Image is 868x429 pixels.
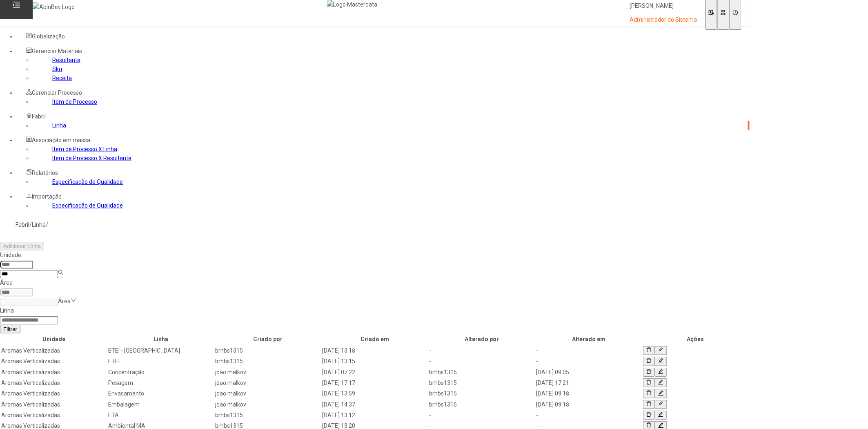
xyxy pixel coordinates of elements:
[215,389,321,398] td: joao.malkov
[536,334,642,344] th: Alterado em
[52,122,66,129] a: Linha
[32,48,82,54] span: Gerenciar Materiais
[429,389,535,398] td: brhbs1315
[32,113,46,120] span: Fabril
[108,400,214,409] td: Embalagem
[32,193,62,200] span: Importação
[52,66,62,72] a: Sku
[322,410,428,420] td: [DATE] 13:12
[32,89,82,96] span: Gerenciar Processo
[46,221,48,228] nz-breadcrumb-separator: /
[536,367,642,377] td: [DATE] 09:05
[3,326,17,332] span: Filtrar
[52,146,117,152] a: Item de Processo X Linha
[16,221,29,228] a: Fabril
[1,378,107,388] td: Aromas Verticalizadas
[322,378,428,388] td: [DATE] 17:17
[322,346,428,355] td: [DATE] 13:18
[1,346,107,355] td: Aromas Verticalizadas
[536,378,642,388] td: [DATE] 17:21
[52,202,123,209] a: Especificação de Qualidade
[1,410,107,420] td: Aromas Verticalizadas
[322,356,428,366] td: [DATE] 13:15
[1,400,107,409] td: Aromas Verticalizadas
[322,400,428,409] td: [DATE] 14:37
[630,16,697,24] p: Administrador do Sistema
[108,334,214,344] th: Linha
[32,33,65,40] span: Globalização
[52,179,123,185] a: Especificação de Qualidade
[215,400,321,409] td: joao.malkov
[108,367,214,377] td: Concentração
[429,367,535,377] td: brhbs1315
[33,2,75,11] img: AbInBev Logo
[1,334,107,344] th: Unidade
[215,378,321,388] td: joao.malkov
[52,98,97,105] a: Item de Processo
[108,356,214,366] td: ETEI
[536,356,642,366] td: -
[215,367,321,377] td: joao.malkov
[536,400,642,409] td: [DATE] 09:18
[32,170,58,176] span: Relatórios
[643,334,749,344] th: Ações
[108,378,214,388] td: Pesagem
[322,334,428,344] th: Criado em
[1,356,107,366] td: Aromas Verticalizadas
[1,389,107,398] td: Aromas Verticalizadas
[108,346,214,355] td: ETEI - [GEOGRAPHIC_DATA]
[52,155,131,161] a: Item de Processo X Resultante
[108,389,214,398] td: Envasamento
[536,389,642,398] td: [DATE] 09:18
[630,2,697,10] p: [PERSON_NAME]
[52,57,80,63] a: Resultante
[29,221,32,228] nz-breadcrumb-separator: /
[429,410,535,420] td: -
[108,410,214,420] td: ETA
[215,346,321,355] td: brhbs1315
[58,298,71,304] nz-select-placeholder: Área
[429,378,535,388] td: brhbs1315
[215,356,321,366] td: brhbs1315
[215,334,321,344] th: Criado por
[429,356,535,366] td: -
[32,137,90,143] span: Associação em massa
[536,410,642,420] td: -
[429,346,535,355] td: -
[52,75,72,81] a: Receita
[322,367,428,377] td: [DATE] 07:22
[429,334,535,344] th: Alterado por
[1,367,107,377] td: Aromas Verticalizadas
[536,346,642,355] td: -
[215,410,321,420] td: brhbs1315
[3,243,41,249] span: Adicionar Linha
[429,400,535,409] td: brhbs1315
[32,221,46,228] a: Linha
[322,389,428,398] td: [DATE] 13:59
